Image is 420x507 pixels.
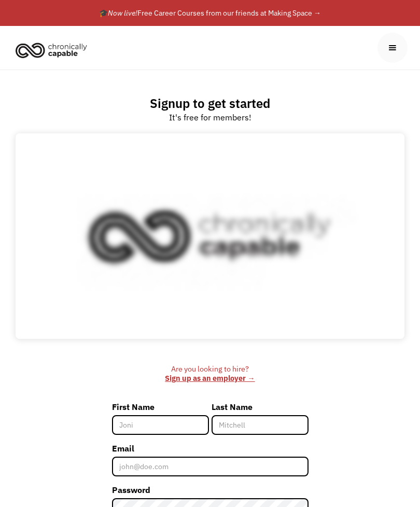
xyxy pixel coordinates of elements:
[99,7,321,19] div: 🎓 Free Career Courses from our friends at Making Space →
[112,415,209,435] input: Joni
[112,457,309,476] input: john@doe.com
[112,440,309,457] label: Email
[169,111,251,124] div: It's free for members!
[112,364,309,383] div: Are you looking to hire? ‍
[12,38,95,61] a: home
[212,415,309,435] input: Mitchell
[112,399,209,415] label: First Name
[150,95,270,111] h2: Signup to get started
[12,38,90,61] img: Chronically Capable logo
[165,373,255,383] a: Sign up as an employer →
[212,399,309,415] label: Last Name
[112,482,309,498] label: Password
[377,33,408,63] div: menu
[108,8,137,18] em: Now live!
